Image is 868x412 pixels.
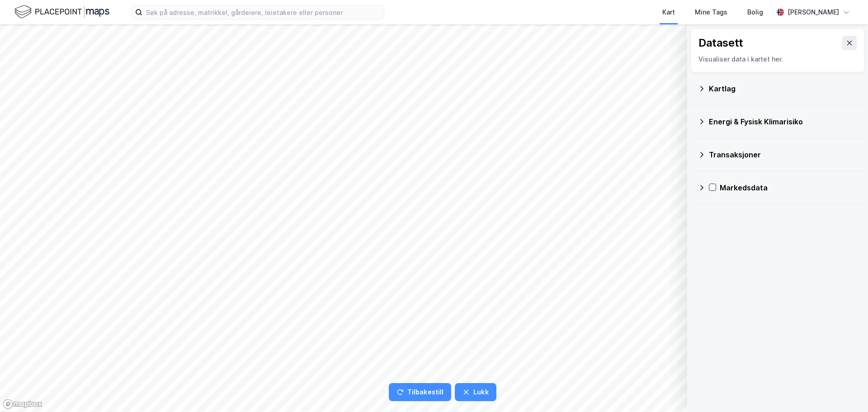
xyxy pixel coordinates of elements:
[709,83,857,94] div: Kartlag
[695,7,727,18] div: Mine Tags
[14,4,109,20] img: logo.f888ab2527a4732fd821a326f86c7f29.svg
[709,116,857,127] div: Energi & Fysisk Klimarisiko
[823,369,868,412] div: Kontrollprogram for chat
[823,369,868,412] iframe: Chat Widget
[698,36,743,50] div: Datasett
[720,182,857,193] div: Markedsdata
[698,54,857,65] div: Visualiser data i kartet her.
[747,7,763,18] div: Bolig
[709,149,857,160] div: Transaksjoner
[662,7,675,18] div: Kart
[788,7,839,18] div: [PERSON_NAME]
[455,383,496,401] button: Lukk
[142,5,384,19] input: Søk på adresse, matrikkel, gårdeiere, leietakere eller personer
[3,399,42,409] a: Mapbox homepage
[389,383,451,401] button: Tilbakestill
